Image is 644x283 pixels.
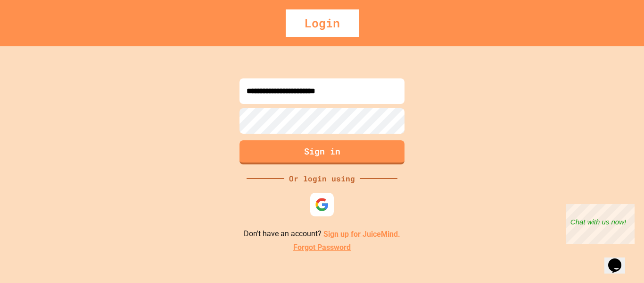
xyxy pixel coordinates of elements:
button: Sign in [239,140,405,164]
img: google-icon.svg [315,197,329,212]
a: Sign up for JuiceMind. [323,229,400,238]
div: Or login using [284,173,360,184]
iframe: chat widget [566,204,635,244]
div: Login [286,9,359,37]
p: Don't have an account? [244,228,400,240]
a: Forgot Password [293,242,351,253]
iframe: chat widget [604,245,635,274]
